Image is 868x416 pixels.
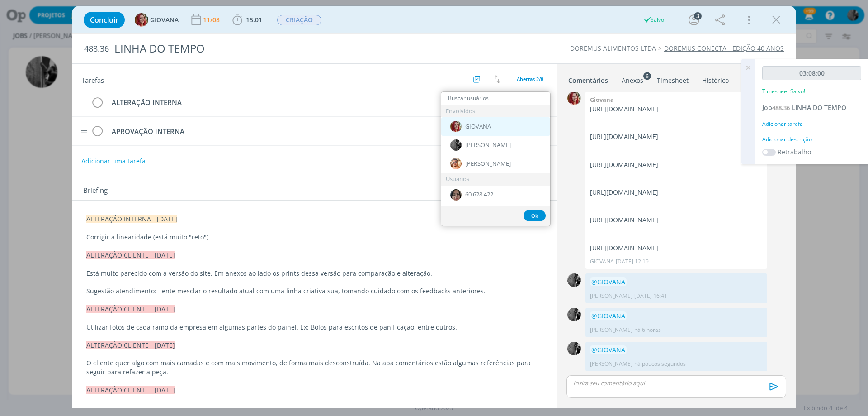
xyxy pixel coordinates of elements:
[591,277,625,286] span: @GIOVANA
[246,15,262,24] span: 15:01
[687,13,701,27] button: 3
[590,215,763,225] p: [URL][DOMAIN_NAME]
[84,44,109,54] span: 488.36
[135,13,179,27] button: GGIOVANA
[590,360,632,368] p: [PERSON_NAME]
[86,233,543,242] p: Corrigir a linearidade (está muito "reto")
[591,311,625,320] span: @GIOVANA
[590,96,614,104] b: Giovana
[616,258,649,266] span: [DATE] 12:19
[634,326,661,334] span: há 6 horas
[524,210,546,221] button: Ok
[590,188,763,197] p: [URL][DOMAIN_NAME]
[135,13,148,27] img: G
[590,132,763,141] p: [URL][DOMAIN_NAME]
[778,147,811,157] label: Retrabalho
[570,44,656,53] a: DOREMUS ALIMENTOS LTDA
[441,105,550,117] div: Envolvidos
[634,360,686,368] span: há poucos segundos
[450,139,462,151] img: P
[762,87,805,96] p: Timesheet Salvo!
[86,386,175,394] span: ALTERAÇÃO CLIENTE - [DATE]
[643,16,664,24] div: Salvo
[90,16,118,24] span: Concluir
[762,103,846,112] a: Job488.36LINHA DO TEMPO
[567,308,581,321] img: P
[441,173,550,185] div: Usuários
[762,135,861,143] div: Adicionar descrição
[86,359,543,377] p: O cliente quer algo com mais camadas e com mais movimento, de forma mais desconstruída. Na aba co...
[230,13,264,27] button: 15:01
[108,126,458,137] div: APROVAÇÃO INTERNA
[494,75,500,83] img: arrow-down-up.svg
[441,92,550,105] input: Buscar usuários
[567,273,581,287] img: P
[590,258,614,266] p: GIOVANA
[792,103,846,112] span: LINHA DO TEMPO
[72,6,796,408] div: dialog
[86,269,543,278] p: Está muito parecido com a versão do site. Em anexos ao lado os prints dessa versão para comparaçã...
[590,244,763,253] p: [URL][DOMAIN_NAME]
[762,120,861,128] div: Adicionar tarefa
[591,345,625,354] span: @GIOVANA
[465,142,511,149] span: [PERSON_NAME]
[86,251,175,259] span: ALTERAÇÃO CLIENTE - [DATE]
[111,38,489,60] div: LINHA DO TEMPO
[84,12,125,28] button: Concluir
[81,74,104,85] span: Tarefas
[567,342,581,355] img: P
[86,287,543,296] p: Sugestão atendimento: Tente mesclar o resultado atual com uma linha criativa sua, tomando cuidado...
[567,91,581,105] img: G
[203,17,222,23] div: 11/08
[450,121,462,132] img: G
[694,12,702,20] div: 3
[83,185,108,197] span: Briefing
[568,72,609,85] a: Comentários
[86,341,175,349] span: ALTERAÇÃO CLIENTE - [DATE]
[590,292,632,300] p: [PERSON_NAME]
[150,17,179,23] span: GIOVANA
[86,323,543,332] p: Utilizar fotos de cada ramo da empresa em algumas partes do painel. Ex: Bolos para escritos de pa...
[450,158,462,169] img: V
[643,72,651,80] sup: 6
[465,191,493,198] span: 60.628.422
[108,97,449,108] div: ALTERAÇÃO INTERNA
[465,160,511,167] span: [PERSON_NAME]
[86,305,175,313] span: ALTERAÇÃO CLIENTE - [DATE]
[634,292,667,300] span: [DATE] 16:41
[664,44,784,53] a: DOREMUS CONECTA - EDIÇÃO 40 ANOS
[772,104,790,112] span: 488.36
[465,123,491,130] span: GIOVANA
[590,160,763,169] p: [URL][DOMAIN_NAME]
[590,326,632,334] p: [PERSON_NAME]
[517,76,543,82] span: Abertas 2/8
[86,215,177,223] span: ALTERAÇÃO INTERNA - [DATE]
[450,189,462,201] img: 6
[81,130,87,133] img: drag-icon.svg
[277,14,322,26] button: CRIAÇÃO
[656,72,689,85] a: Timesheet
[702,72,729,85] a: Histórico
[81,153,146,169] button: Adicionar uma tarefa
[590,105,763,114] p: [URL][DOMAIN_NAME]
[622,76,643,85] div: Anexos
[277,15,321,25] span: CRIAÇÃO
